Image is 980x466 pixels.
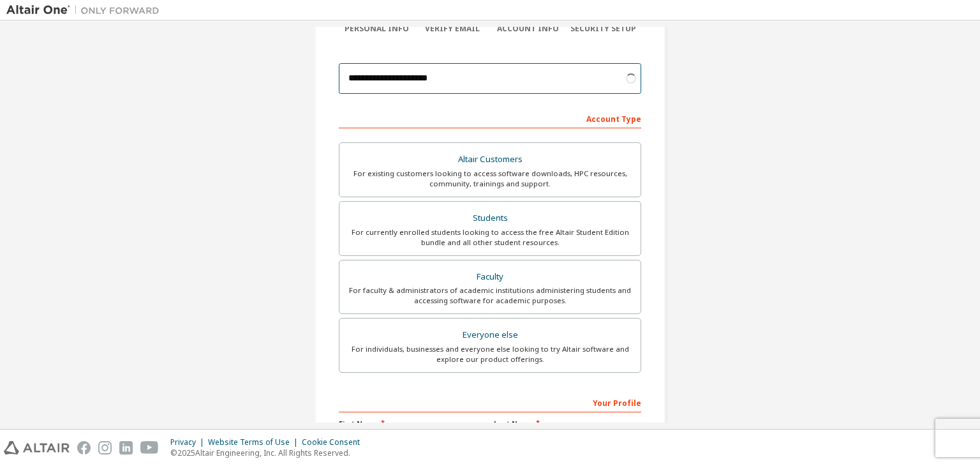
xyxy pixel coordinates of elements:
[6,4,166,17] img: Altair One
[339,419,486,429] label: First Name
[415,24,491,34] div: Verify Email
[119,441,133,455] img: linkedin.svg
[490,24,566,34] div: Account Info
[347,169,633,189] div: For existing customers looking to access software downloads, HPC resources, community, trainings ...
[339,108,641,128] div: Account Type
[347,151,633,169] div: Altair Customers
[98,441,112,455] img: instagram.svg
[339,24,415,34] div: Personal Info
[347,326,633,344] div: Everyone else
[208,437,302,447] div: Website Terms of Use
[494,419,641,429] label: Last Name
[170,447,367,458] p: © 2025 Altair Engineering, Inc. All Rights Reserved.
[4,441,70,455] img: altair_logo.svg
[566,24,642,34] div: Security Setup
[77,441,91,455] img: facebook.svg
[347,268,633,286] div: Faculty
[347,344,633,365] div: For individuals, businesses and everyone else looking to try Altair software and explore our prod...
[347,285,633,306] div: For faculty & administrators of academic institutions administering students and accessing softwa...
[339,392,641,412] div: Your Profile
[347,209,633,227] div: Students
[302,437,367,447] div: Cookie Consent
[140,441,159,455] img: youtube.svg
[170,437,208,447] div: Privacy
[347,227,633,248] div: For currently enrolled students looking to access the free Altair Student Edition bundle and all ...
